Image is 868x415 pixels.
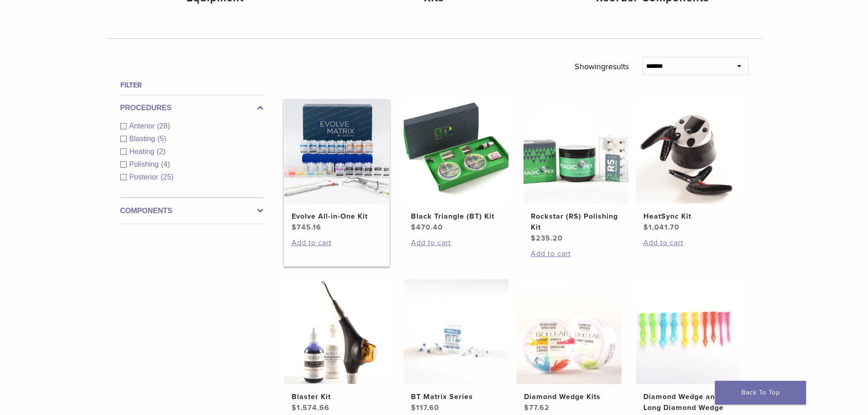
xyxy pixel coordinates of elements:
[524,391,614,402] h2: Diamond Wedge Kits
[575,57,629,76] p: Showing results
[292,237,382,248] a: Add to cart: “Evolve All-in-One Kit”
[129,160,161,168] span: Polishing
[643,237,734,248] a: Add to cart: “HeatSync Kit”
[643,211,734,222] h2: HeatSync Kit
[292,391,382,402] h2: Blaster Kit
[120,205,263,216] label: Components
[129,122,157,130] span: Anterior
[129,135,158,143] span: Blasting
[636,99,741,204] img: HeatSync Kit
[120,80,263,91] h4: Filter
[531,234,563,243] bdi: 235.20
[531,211,621,233] h2: Rockstar (RS) Polishing Kit
[157,135,166,143] span: (5)
[161,173,174,181] span: (25)
[411,211,501,222] h2: Black Triangle (BT) Kit
[292,223,297,232] span: $
[643,223,648,232] span: $
[404,279,508,384] img: BT Matrix Series
[411,223,416,232] span: $
[157,148,166,155] span: (2)
[411,223,443,232] bdi: 470.40
[636,99,742,233] a: HeatSync KitHeatSync Kit $1,041.70
[403,99,509,233] a: Black Triangle (BT) KitBlack Triangle (BT) Kit $470.40
[411,403,416,412] span: $
[404,99,508,204] img: Black Triangle (BT) Kit
[531,234,536,243] span: $
[292,403,297,412] span: $
[292,211,382,222] h2: Evolve All-in-One Kit
[531,248,621,259] a: Add to cart: “Rockstar (RS) Polishing Kit”
[523,99,629,244] a: Rockstar (RS) Polishing KitRockstar (RS) Polishing Kit $235.20
[517,279,621,384] img: Diamond Wedge Kits
[292,403,329,412] bdi: 1,574.66
[157,122,170,130] span: (28)
[636,279,741,384] img: Diamond Wedge and Long Diamond Wedge
[643,223,679,232] bdi: 1,041.70
[411,403,439,412] bdi: 117.60
[411,237,501,248] a: Add to cart: “Black Triangle (BT) Kit”
[715,381,806,405] a: Back To Top
[284,279,389,384] img: Blaster Kit
[129,148,157,155] span: Heating
[284,279,390,413] a: Blaster KitBlaster Kit $1,574.66
[161,160,170,168] span: (4)
[643,391,734,413] h2: Diamond Wedge and Long Diamond Wedge
[411,391,501,402] h2: BT Matrix Series
[516,279,622,413] a: Diamond Wedge KitsDiamond Wedge Kits $77.62
[524,403,550,412] bdi: 77.62
[524,403,529,412] span: $
[524,99,628,204] img: Rockstar (RS) Polishing Kit
[403,279,509,413] a: BT Matrix SeriesBT Matrix Series $117.60
[284,99,390,233] a: Evolve All-in-One KitEvolve All-in-One Kit $745.16
[284,99,389,204] img: Evolve All-in-One Kit
[129,173,161,181] span: Posterior
[120,102,263,113] label: Procedures
[292,223,321,232] bdi: 745.16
